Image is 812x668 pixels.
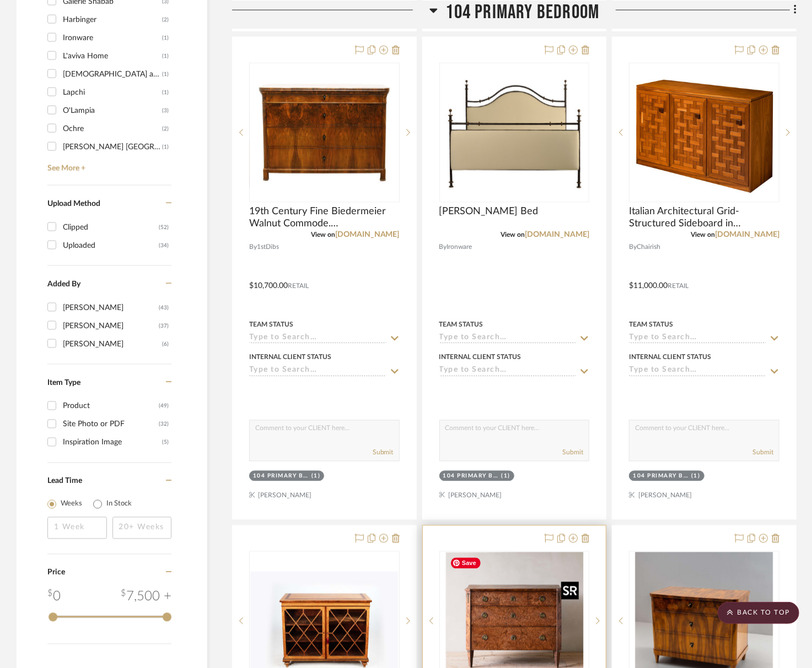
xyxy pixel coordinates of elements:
div: 7,500 + [121,587,171,607]
div: 0 [440,63,589,202]
div: (52) [159,219,169,236]
span: View on [691,232,715,238]
div: Internal Client Status [249,352,331,362]
div: Inspiration Image [63,434,162,452]
label: Weeks [61,499,82,510]
span: 19th Century Fine Biedermeier Walnut Commode. [GEOGRAPHIC_DATA], c. [DATE]. [249,206,400,230]
div: Team Status [249,320,293,330]
div: (34) [159,237,169,254]
input: Type to Search… [249,366,386,377]
div: (1) [162,29,169,47]
span: By [439,242,447,253]
div: (1) [311,473,321,481]
button: Submit [562,448,583,458]
div: (2) [162,11,169,29]
div: (1) [162,47,169,65]
button: Submit [373,448,394,458]
div: (2) [162,120,169,138]
div: (1) [501,473,510,481]
div: 104 Primary Bedroom [443,473,499,481]
span: By [629,242,637,253]
img: Chevalier Bed [445,64,583,202]
span: By [249,242,257,253]
span: Chairish [637,242,660,253]
div: (5) [162,434,169,452]
div: (3) [162,102,169,120]
div: (1) [162,84,169,101]
a: [DOMAIN_NAME] [525,231,589,239]
div: (1) [162,66,169,83]
div: O'Lampia [63,102,162,120]
div: 104 Primary Bedroom [633,473,689,481]
span: Lead Time [47,477,82,485]
div: Ironware [63,29,162,47]
button: Submit [752,448,773,458]
span: Upload Method [47,200,100,208]
span: Price [47,569,65,577]
div: [PERSON_NAME] [GEOGRAPHIC_DATA] [63,138,162,156]
div: Internal Client Status [629,352,711,362]
input: Type to Search… [439,334,577,344]
span: [PERSON_NAME] Bed [439,206,539,218]
label: In Stock [106,499,132,510]
div: (1) [691,473,701,481]
div: [PERSON_NAME] [63,335,162,353]
span: 1stDibs [257,242,279,253]
div: [DEMOGRAPHIC_DATA] and Gentlemen Studio [63,66,162,83]
div: Harbinger [63,11,162,29]
div: Product [63,398,159,415]
div: (32) [159,416,169,433]
input: 20+ Weeks [112,517,172,539]
input: Type to Search… [439,366,577,377]
a: See More + [45,156,171,173]
div: (37) [159,317,169,335]
span: Save [451,558,481,569]
div: [PERSON_NAME] [63,299,159,317]
div: (49) [159,398,169,415]
span: Added By [47,280,80,288]
div: Team Status [439,320,483,330]
span: Italian Architectural Grid-Structured Sideboard in [GEOGRAPHIC_DATA] [629,206,779,230]
div: [PERSON_NAME] [63,317,159,335]
input: Type to Search… [629,366,766,377]
div: (1) [162,138,169,156]
div: (6) [162,335,169,353]
span: Ironware [447,242,472,253]
div: 0 [47,587,61,607]
div: Internal Client Status [439,352,521,362]
input: Type to Search… [249,334,386,344]
input: 1 Week [47,517,107,539]
div: L'aviva Home [63,47,162,65]
img: 19th Century Fine Biedermeier Walnut Commode. Vienna, c. 1830. [255,64,393,202]
span: Item Type [47,379,80,387]
div: Team Status [629,320,673,330]
img: Italian Architectural Grid-Structured Sideboard in Meranti [636,64,773,202]
div: Lapchi [63,84,162,101]
div: Ochre [63,120,162,138]
span: View on [501,232,525,238]
div: 104 Primary Bedroom [253,473,309,481]
a: [DOMAIN_NAME] [715,231,779,239]
span: View on [311,232,335,238]
div: Site Photo or PDF [63,416,159,433]
scroll-to-top-button: BACK TO TOP [718,602,799,624]
div: Clipped [63,219,159,236]
a: [DOMAIN_NAME] [335,231,400,239]
div: (43) [159,299,169,317]
div: Uploaded [63,237,159,254]
div: 0 [250,63,399,202]
input: Type to Search… [629,334,766,344]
